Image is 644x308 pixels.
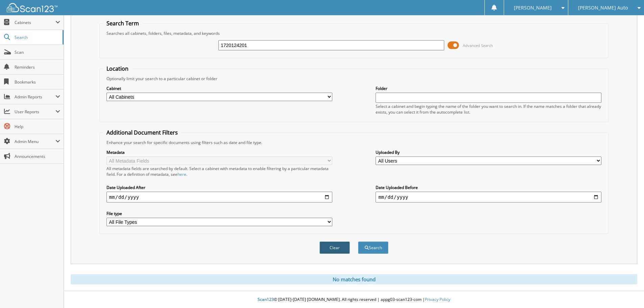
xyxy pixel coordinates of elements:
button: Search [358,241,388,254]
span: Scan123 [258,297,274,302]
label: Uploaded By [376,149,601,155]
iframe: Chat Widget [610,276,644,308]
a: here [177,171,186,177]
span: Search [15,34,59,40]
span: Help [15,124,60,129]
label: Folder [376,86,601,91]
input: end [376,192,601,203]
span: Cabinets [15,20,55,25]
div: Optionally limit your search to a particular cabinet or folder [103,76,605,81]
label: Date Uploaded Before [376,185,601,190]
button: Clear [319,241,350,254]
div: Enhance your search for specific documents using filters such as date and file type. [103,140,605,145]
div: Searches all cabinets, folders, files, metadata, and keywords [103,30,605,36]
a: Privacy Policy [425,297,450,302]
input: start [106,192,332,203]
span: [PERSON_NAME] Auto [578,6,628,10]
span: Scan [15,49,60,55]
span: Admin Reports [15,94,55,100]
span: Announcements [15,153,60,159]
div: © [DATE]-[DATE] [DOMAIN_NAME]. All rights reserved | appg03-scan123-com | [64,291,644,308]
label: Cabinet [106,86,332,91]
span: User Reports [15,109,55,115]
div: All metadata fields are searched by default. Select a cabinet with metadata to enable filtering b... [106,166,332,177]
label: Metadata [106,149,332,155]
div: Select a cabinet and begin typing the name of the folder you want to search in. If the name match... [376,103,601,115]
div: No matches found [71,274,637,284]
span: Admin Menu [15,139,55,144]
label: File type [106,211,332,216]
label: Date Uploaded After [106,185,332,190]
span: [PERSON_NAME] [514,6,552,10]
span: Reminders [15,64,60,70]
legend: Search Term [103,20,142,27]
legend: Location [103,65,132,72]
legend: Additional Document Filters [103,129,181,136]
span: Advanced Search [463,43,493,48]
span: Bookmarks [15,79,60,85]
img: scan123-logo-white.svg [7,3,57,12]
